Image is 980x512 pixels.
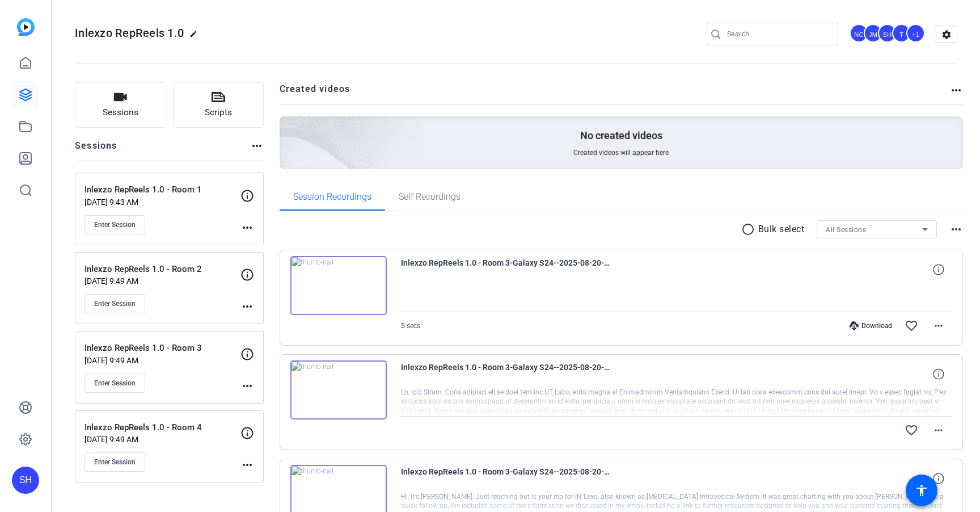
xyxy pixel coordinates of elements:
div: SH [878,24,897,43]
span: Inlexzo RepReels 1.0 - Room 3-Galaxy S24--2025-08-20-11-24-28-008-0 [401,360,611,388]
h2: Sessions [75,139,117,161]
span: Enter Session [94,379,136,388]
button: Enter Session [85,215,145,234]
span: Scripts [205,106,232,119]
p: [DATE] 9:49 AM [85,435,240,444]
p: [DATE] 9:43 AM [85,198,240,207]
input: Search [727,27,829,41]
mat-icon: settings [935,26,958,43]
div: JM [864,24,882,43]
ngx-avatar: Nate Cleveland [850,24,869,44]
span: Created videos will appear here [573,148,669,157]
p: Bulk select [758,223,805,236]
button: Enter Session [85,452,145,472]
ngx-avatar: Sean Healey [878,24,898,44]
mat-icon: more_horiz [949,83,963,97]
p: Inlexzo RepReels 1.0 - Room 2 [85,263,240,276]
p: Inlexzo RepReels 1.0 - Room 3 [85,342,240,355]
mat-icon: radio_button_unchecked [741,223,758,236]
div: NC [850,24,868,43]
div: T [892,24,911,43]
div: SH [12,467,39,494]
div: Download [844,321,898,330]
span: All Sessions [826,226,866,234]
span: Enter Session [94,458,136,467]
span: Enter Session [94,220,136,229]
mat-icon: more_horiz [240,379,254,393]
img: thumb-nail [290,256,387,315]
mat-icon: accessibility [915,484,928,497]
p: Inlexzo RepReels 1.0 - Room 1 [85,183,240,196]
span: Inlexzo RepReels 1.0 - Room 3-Galaxy S24--2025-08-20-11-23-16-207-0 [401,465,611,492]
span: 5 secs [401,322,420,330]
span: Self Recordings [399,192,461,202]
mat-icon: more_horiz [240,458,254,472]
mat-icon: more_horiz [932,423,945,437]
mat-icon: favorite_border [905,423,918,437]
mat-icon: edit [189,30,203,44]
p: No created videos [580,129,662,142]
div: +1 [906,24,925,43]
mat-icon: more_horiz [240,300,254,313]
p: [DATE] 9:49 AM [85,276,240,286]
span: Sessions [103,106,138,119]
button: Sessions [75,82,166,128]
mat-icon: more_horiz [932,319,945,333]
p: [DATE] 9:49 AM [85,356,240,365]
button: Scripts [173,82,264,128]
span: Session Recordings [293,192,371,202]
mat-icon: more_horiz [240,221,254,234]
button: Enter Session [85,373,145,393]
span: Inlexzo RepReels 1.0 - Room 3-Galaxy S24--2025-08-20-11-27-26-863-0 [401,256,611,283]
span: Enter Session [94,299,136,308]
img: thumb-nail [290,360,387,419]
ngx-avatar: James Monte [864,24,884,44]
ngx-avatar: Tinks [892,24,912,44]
h2: Created videos [280,82,950,104]
mat-icon: favorite_border [905,319,918,333]
mat-icon: more_horiz [949,223,963,236]
span: Inlexzo RepReels 1.0 [75,26,184,40]
mat-icon: more_horiz [250,139,264,153]
button: Enter Session [85,294,145,313]
img: Creted videos background [153,4,423,250]
img: blue-gradient.svg [17,18,35,36]
p: Inlexzo RepReels 1.0 - Room 4 [85,421,240,434]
